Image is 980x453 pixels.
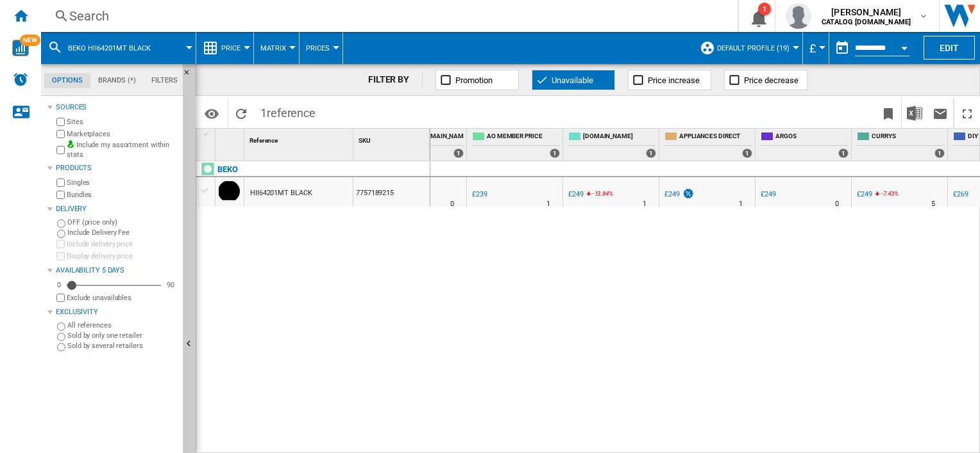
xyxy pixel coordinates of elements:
label: Include delivery price [67,239,178,249]
div: Sort None [356,129,430,148]
div: 1 offers sold by AO MEMBER PRICE [550,148,560,158]
div: £239 [472,190,487,198]
div: 1 offers sold by ARGOS [838,148,849,158]
md-tab-item: Filters [144,73,185,88]
div: £269 [953,190,968,198]
div: APPLIANCES DIRECT 1 offers sold by APPLIANCES DIRECT [662,129,755,161]
span: APPLIANCES DIRECT [679,132,752,143]
span: Price increase [648,75,700,85]
button: Download in Excel [902,98,927,128]
span: BEKO HII64201MT BLACK [68,44,151,52]
label: Include Delivery Fee [67,228,178,237]
button: Send this report by email [927,98,953,128]
div: £249 [857,190,872,198]
div: 1 [758,3,771,15]
div: Sort None [247,129,353,148]
div: £249 [568,190,584,198]
div: AO MEMBER PRICE 1 offers sold by AO MEMBER PRICE [469,129,562,161]
div: [DOMAIN_NAME] 1 offers sold by AO.COM [566,129,659,161]
button: Reload [228,98,254,128]
div: Matrix [260,32,292,64]
button: Price decrease [724,70,807,90]
img: profile.jpg [786,3,811,29]
span: [DOMAIN_NAME] [583,132,656,143]
span: Price decrease [744,75,798,85]
button: Price increase [628,70,711,90]
div: Exclusivity [56,307,178,317]
label: Exclude unavailables [67,293,178,303]
button: BEKO HII64201MT BLACK [68,32,164,64]
div: Reference Sort None [247,129,353,148]
input: Marketplaces [56,130,65,138]
span: Default profile (19) [717,44,790,52]
div: 90 [164,280,178,290]
div: 7757189215 [353,177,430,207]
div: £249 [663,188,695,201]
i: % [880,188,888,203]
img: mysite-bg-18x18.png [67,140,74,148]
button: Unavailable [532,70,615,90]
span: reference [267,106,316,120]
button: md-calendar [829,35,855,61]
span: [PERSON_NAME] [822,6,911,19]
button: Prices [306,32,336,64]
label: Sites [67,117,178,127]
md-tab-item: Options [44,73,90,88]
img: promotionV3.png [682,188,695,199]
div: Default profile (19) [700,32,796,64]
div: Delivery Time : 1 day [739,198,743,211]
span: Price [221,44,241,52]
span: SKU [359,137,371,144]
label: All references [67,321,178,330]
div: £269 [951,188,968,201]
label: OFF (price only) [67,218,178,227]
input: All references [57,322,65,331]
span: Prices [306,44,330,52]
img: alerts-logo.svg [13,72,28,87]
span: Matrix [260,44,286,52]
span: NEW [20,35,40,46]
div: BEKO HII64201MT BLACK [47,32,189,64]
button: Maximize [954,98,980,128]
div: HII64201MT BLACK [250,179,312,208]
button: Default profile (19) [717,32,796,64]
label: Marketplaces [67,129,178,139]
input: Sold by only one retailer [57,333,65,341]
button: Hide [183,64,198,87]
button: Open calendar [893,35,916,58]
div: ARGOS 1 offers sold by ARGOS [758,129,851,161]
div: 1 offers sold by APPLIANCES DIRECT [742,148,752,158]
div: Delivery [56,204,178,214]
span: AO MEMBER PRICE [487,132,560,143]
div: Search [69,7,704,25]
span: Unavailable [552,75,593,85]
input: Include my assortment within stats [56,142,65,158]
div: Delivery Time : 0 day [835,198,839,211]
span: Promotion [455,75,493,85]
div: FILTER BY [368,74,423,86]
input: OFF (price only) [57,219,65,228]
div: Delivery Time : 1 day [546,198,550,211]
button: Edit [924,36,975,60]
md-tab-item: Brands (*) [90,73,144,88]
div: £249 [855,188,872,201]
span: -7.43 [881,190,895,197]
input: Bundles [56,191,65,199]
button: Promotion [435,70,519,90]
span: ARGOS [775,132,849,143]
i: % [591,188,599,203]
div: 1 offers sold by CATALOG BEKO.UK [453,148,464,158]
div: Sort None [218,129,244,148]
label: Sold by only one retailer [67,331,178,340]
label: Include my assortment within stats [67,140,178,160]
label: Display delivery price [67,251,178,261]
div: 1 offers sold by AO.COM [646,148,656,158]
md-slider: Availability [67,279,161,292]
img: excel-24x24.png [907,106,922,121]
input: Include delivery price [56,240,65,248]
input: Sold by several retailers [57,343,65,351]
img: wise-card.svg [12,40,29,56]
div: £239 [470,188,487,201]
button: Price [221,32,247,64]
input: Display delivery price [56,294,65,302]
